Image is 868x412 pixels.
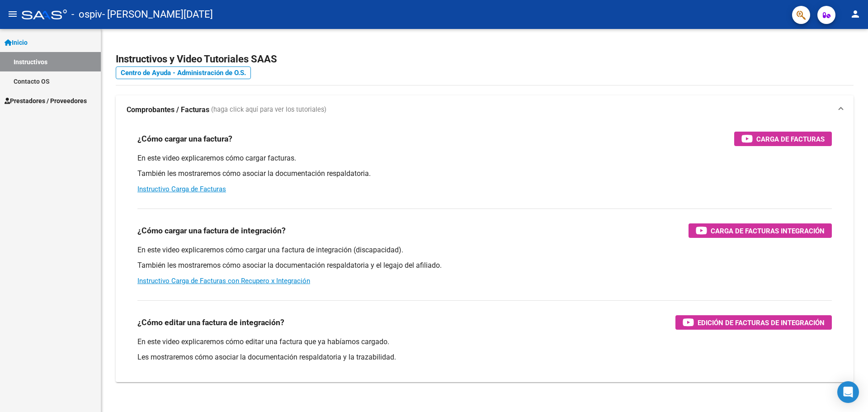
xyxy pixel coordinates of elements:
[116,66,251,79] a: Centro de Ayuda - Administración de O.S.
[137,277,310,285] a: Instructivo Carga de Facturas con Recupero x Integración
[756,133,825,145] span: Carga de Facturas
[102,5,213,24] span: - [PERSON_NAME][DATE]
[734,132,832,146] button: Carga de Facturas
[698,317,825,328] span: Edición de Facturas de integración
[7,9,18,19] mat-icon: menu
[137,337,832,347] p: En este video explicaremos cómo editar una factura que ya habíamos cargado.
[71,5,102,24] span: - ospiv
[711,225,825,237] span: Carga de Facturas Integración
[137,260,832,270] p: También les mostraremos cómo asociar la documentación respaldatoria y el legajo del afiliado.
[137,185,226,193] a: Instructivo Carga de Facturas
[5,38,28,47] span: Inicio
[116,95,854,124] mat-expansion-panel-header: Comprobantes / Facturas (haga click aquí para ver los tutoriales)
[116,51,854,68] h2: Instructivos y Video Tutoriales SAAS
[137,352,832,362] p: Les mostraremos cómo asociar la documentación respaldatoria y la trazabilidad.
[5,96,87,106] span: Prestadores / Proveedores
[127,105,209,115] strong: Comprobantes / Facturas
[137,224,286,237] h3: ¿Cómo cargar una factura de integración?
[116,124,854,382] div: Comprobantes / Facturas (haga click aquí para ver los tutoriales)
[137,153,832,163] p: En este video explicaremos cómo cargar facturas.
[137,169,832,179] p: También les mostraremos cómo asociar la documentación respaldatoria.
[137,245,832,255] p: En este video explicaremos cómo cargar una factura de integración (discapacidad).
[211,105,326,115] span: (haga click aquí para ver los tutoriales)
[137,316,284,329] h3: ¿Cómo editar una factura de integración?
[689,223,832,238] button: Carga de Facturas Integración
[837,381,859,403] div: Open Intercom Messenger
[850,9,861,19] mat-icon: person
[675,315,832,330] button: Edición de Facturas de integración
[137,133,232,145] h3: ¿Cómo cargar una factura?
